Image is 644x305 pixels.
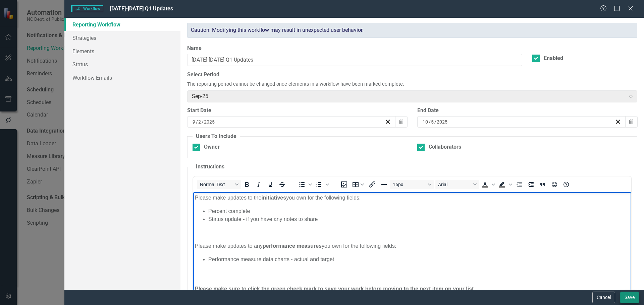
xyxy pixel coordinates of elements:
[537,180,548,189] button: Blockquote
[429,143,461,151] div: Collaborators
[187,54,522,66] input: Name
[378,180,390,189] button: Horizontal line
[197,180,241,189] button: Block Normal Text
[187,23,637,38] div: Caution: Modifying this workflow may result in unexpected user behavior.
[187,81,404,88] span: The reporting period cannot be changed once elements in a workflow have been marked complete.
[187,107,407,115] div: Start Date
[549,180,560,189] button: Emojis
[313,180,330,189] div: Numbered list
[435,180,479,189] button: Font Arial
[187,45,522,52] label: Name
[592,292,615,303] button: Cancel
[241,180,253,189] button: Bold
[200,182,233,187] span: Normal Text
[64,58,180,71] a: Status
[187,71,637,79] label: Select Period
[429,119,431,125] span: /
[64,71,180,84] a: Workflow Emails
[525,180,537,189] button: Increase indent
[438,182,471,187] span: Arial
[350,180,366,189] button: Table
[192,92,626,100] div: Sep-25
[71,5,103,12] span: Workflow
[417,107,637,115] div: End Date
[367,180,378,189] button: Insert/edit link
[64,18,180,31] a: Reporting Workflow
[253,180,264,189] button: Italic
[393,182,426,187] span: 16px
[204,143,220,151] div: Owner
[620,292,639,303] button: Save
[196,119,198,125] span: /
[202,119,204,125] span: /
[2,115,248,121] strong: This is for the time period [DATE] - [DATE] (Q1 of FY [DATE]-[DATE]). Updates are due by [DATE].
[544,55,563,62] div: Enabled
[496,180,513,189] div: Background color Black
[560,180,572,189] button: Help
[434,119,436,125] span: /
[193,133,240,140] legend: Users To Include
[265,180,276,189] button: Underline
[338,180,350,189] button: Insert image
[479,180,496,189] div: Text color Black
[514,180,525,189] button: Decrease indent
[296,180,313,189] div: Bullet list
[276,180,288,189] button: Strikethrough
[110,5,173,12] span: [DATE]-[DATE] Q1 Updates
[64,31,180,45] a: Strategies
[64,45,180,58] a: Elements
[193,163,228,171] legend: Instructions
[390,180,434,189] button: Font size 16px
